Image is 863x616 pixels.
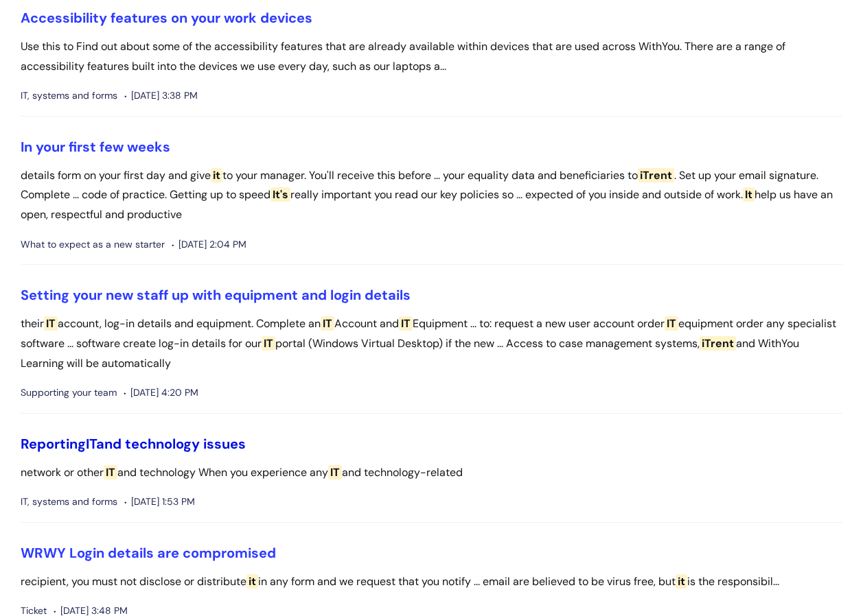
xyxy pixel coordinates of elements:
[21,544,276,562] a: WRWY Login details are compromised
[104,465,117,479] span: IT
[743,187,755,202] span: It
[21,166,842,225] p: details form on your first day and give to your manager. You'll receive this before ... your equa...
[21,435,246,453] a: ReportingITand technology issues
[246,574,258,589] span: it
[21,463,842,483] p: network or other and technology When you experience any and technology-related
[172,236,246,253] span: [DATE] 2:04 PM
[21,138,170,156] a: In your first few weeks
[21,286,411,304] a: Setting your new staff up with equipment and login details
[124,87,198,104] span: [DATE] 3:38 PM
[124,384,198,401] span: [DATE] 4:20 PM
[124,493,195,510] span: [DATE] 1:53 PM
[21,87,117,104] span: IT, systems and forms
[211,168,222,182] span: it
[399,316,413,331] span: IT
[676,574,687,589] span: it
[262,336,275,351] span: IT
[21,37,842,77] p: Use this to Find out about some of the accessibility features that are already available within d...
[21,236,165,253] span: What to expect as a new starter
[21,572,842,592] p: recipient, you must not disclose or distribute in any form and we request that you notify ... ema...
[86,435,96,453] span: IT
[321,316,334,331] span: IT
[638,168,674,182] span: iTrent
[271,187,290,202] span: It's
[21,493,117,510] span: IT, systems and forms
[21,384,117,401] span: Supporting your team
[700,336,736,351] span: iTrent
[21,314,842,373] p: their account, log-in details and equipment. Complete an Account and Equipment ... to: request a ...
[328,465,342,479] span: IT
[665,316,678,331] span: IT
[44,316,58,331] span: IT
[21,9,312,27] a: Accessibility features on your work devices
